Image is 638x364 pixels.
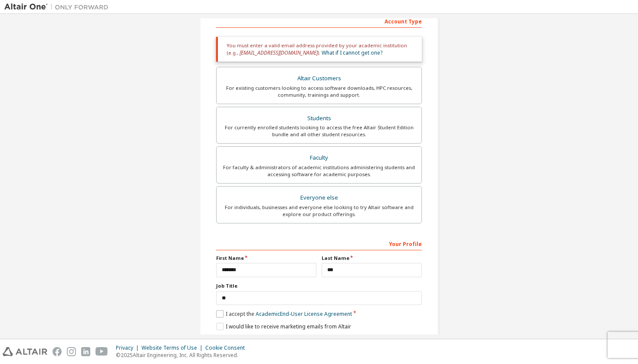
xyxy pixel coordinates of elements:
div: For individuals, businesses and everyone else looking to try Altair software and explore our prod... [222,204,416,218]
a: Academic End-User License Agreement [256,310,352,318]
p: © 2025 Altair Engineering, Inc. All Rights Reserved. [116,351,250,359]
img: linkedin.svg [81,347,90,356]
label: Last Name [322,255,422,262]
div: Faculty [222,152,416,164]
label: I would like to receive marketing emails from Altair [216,323,351,330]
a: What if I cannot get one? [322,49,382,56]
img: Altair One [4,3,113,11]
div: You must enter a valid email address provided by your academic institution (e.g., ). [216,37,422,62]
div: For faculty & administrators of academic institutions administering students and accessing softwa... [222,164,416,178]
img: altair_logo.svg [3,347,47,356]
img: youtube.svg [95,347,108,356]
div: Everyone else [222,192,416,204]
div: Website Terms of Use [141,344,205,351]
div: Cookie Consent [205,344,250,351]
label: Job Title [216,282,422,289]
label: I accept the [216,310,352,318]
div: Altair Customers [222,72,416,85]
div: Your Profile [216,236,422,250]
div: For existing customers looking to access software downloads, HPC resources, community, trainings ... [222,85,416,98]
div: Students [222,112,416,125]
div: Account Type [216,14,422,28]
div: Privacy [116,344,141,351]
label: First Name [216,255,316,262]
img: facebook.svg [53,347,62,356]
div: For currently enrolled students looking to access the free Altair Student Edition bundle and all ... [222,124,416,138]
img: instagram.svg [67,347,76,356]
span: [EMAIL_ADDRESS][DOMAIN_NAME] [240,49,318,56]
